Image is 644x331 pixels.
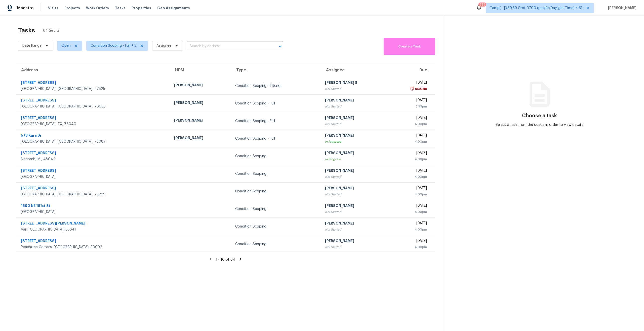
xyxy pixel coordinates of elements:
th: Address [16,63,170,77]
div: Not Started [325,245,384,250]
div: [STREET_ADDRESS] [21,186,166,192]
span: Tasks [115,6,126,10]
div: Select a task from the queue in order to view details [491,122,588,127]
span: Work Orders [86,6,109,11]
span: 64 Results [43,28,60,33]
div: [STREET_ADDRESS] [21,168,166,174]
span: Assignee [156,43,171,48]
th: Assignee [321,63,388,77]
div: [DATE] [392,150,427,157]
div: [PERSON_NAME] [325,133,384,139]
div: 4:00pm [392,227,427,232]
div: [PERSON_NAME] [325,168,384,174]
div: [STREET_ADDRESS] [21,238,166,245]
div: [PERSON_NAME] [325,203,384,209]
input: Search by address [187,42,269,50]
div: [DATE] [392,98,427,104]
div: [DATE] [392,80,427,86]
div: Not Started [325,192,384,197]
div: Not Started [325,227,384,232]
div: [GEOGRAPHIC_DATA], [GEOGRAPHIC_DATA], 76063 [21,104,166,109]
span: Geo Assignments [157,6,190,11]
div: [STREET_ADDRESS][PERSON_NAME] [21,221,166,227]
div: Condition Scoping - Full [235,136,317,141]
div: [DATE] [392,203,427,209]
span: Condition Scoping - Full + 2 [91,43,137,48]
div: [GEOGRAPHIC_DATA] [21,174,166,179]
div: Condition Scoping [235,171,317,176]
span: 1 - 10 of 64 [216,258,235,261]
span: Maestro [17,6,34,11]
div: 4:00pm [392,192,427,197]
div: [GEOGRAPHIC_DATA] [21,209,166,214]
div: 4:00pm [392,245,427,250]
img: Overdue Alarm Icon [410,86,414,91]
div: [STREET_ADDRESS] [21,150,166,157]
div: 4:00pm [392,122,427,127]
div: [PERSON_NAME] [174,118,227,124]
div: 573 Kara Dr [21,133,166,139]
div: [PERSON_NAME] [325,186,384,192]
div: Not Started [325,209,384,214]
div: [DATE] [392,168,427,174]
div: [GEOGRAPHIC_DATA], TX, 76040 [21,122,166,127]
span: Tamp[…]3:59:59 Gmt 0700 (pacific Daylight Time) + 61 [490,6,582,11]
div: [GEOGRAPHIC_DATA], [GEOGRAPHIC_DATA], 75229 [21,192,166,197]
div: [DATE] [392,133,427,139]
h2: Tasks [18,28,35,33]
div: Peachtree Corners, [GEOGRAPHIC_DATA], 30092 [21,245,166,250]
span: Projects [64,6,80,11]
div: Macomb, MI, 48042 [21,157,166,162]
div: Condition Scoping [235,189,317,194]
div: Not Started [325,174,384,179]
div: [GEOGRAPHIC_DATA], [GEOGRAPHIC_DATA], 27525 [21,86,166,91]
div: 4:00pm [392,174,427,179]
h3: Choose a task [522,113,557,118]
div: 9:00am [414,86,427,91]
div: [STREET_ADDRESS] [21,98,166,104]
div: [PERSON_NAME] [325,98,384,104]
div: 4:00pm [392,209,427,214]
div: Condition Scoping - Full [235,119,317,124]
div: [DATE] [392,186,427,192]
div: In Progress [325,157,384,162]
div: Condition Scoping [235,242,317,247]
div: Not Started [325,122,384,127]
div: Vail, [GEOGRAPHIC_DATA], 85641 [21,227,166,232]
div: Condition Scoping [235,224,317,229]
div: [PERSON_NAME] [174,135,227,142]
button: Create a Task [384,38,435,55]
span: Visits [48,6,58,11]
div: [PERSON_NAME] [174,83,227,89]
div: Condition Scoping [235,154,317,159]
div: [STREET_ADDRESS] [21,80,166,86]
div: [DATE] [392,238,427,245]
div: 1690 NE 161st St [21,203,166,209]
span: [PERSON_NAME] [606,6,636,11]
div: 3:59pm [392,104,427,109]
span: Properties [132,6,151,11]
div: [DATE] [392,115,427,122]
div: 4:00pm [392,139,427,144]
div: Condition Scoping - Full [235,101,317,106]
span: Open [61,43,71,48]
th: HPM [170,63,231,77]
div: Condition Scoping [235,206,317,211]
div: Not Started [325,104,384,109]
div: Condition Scoping - Interior [235,83,317,88]
div: [PERSON_NAME] [325,221,384,227]
span: Date Range [22,43,42,48]
div: 4:00pm [392,157,427,162]
div: [PERSON_NAME] [325,238,384,245]
div: [DATE] [392,221,427,227]
span: Create a Task [386,44,433,49]
div: [PERSON_NAME] S [325,80,384,86]
button: Open [277,43,284,50]
div: [GEOGRAPHIC_DATA], [GEOGRAPHIC_DATA], 75087 [21,139,166,144]
div: Not Started [325,86,384,91]
th: Type [231,63,321,77]
div: In Progress [325,139,384,144]
div: [PERSON_NAME] [174,100,227,106]
div: [PERSON_NAME] [325,115,384,122]
div: 695 [479,2,485,7]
